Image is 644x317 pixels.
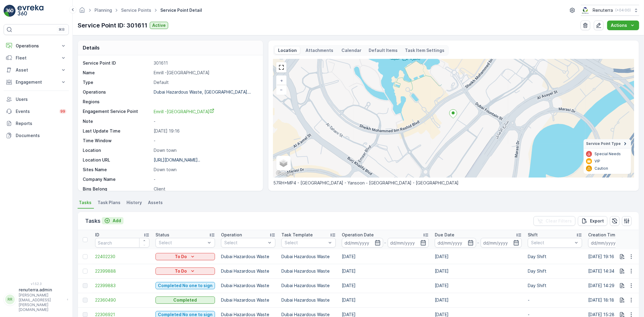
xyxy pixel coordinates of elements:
[83,44,100,51] p: Details
[277,47,298,53] p: Location
[79,200,91,206] span: Tasks
[388,238,429,248] input: dd/mm/yyyy
[78,21,147,30] p: Service Point ID: 301611
[339,249,432,264] td: [DATE]
[280,87,283,92] span: −
[224,240,266,246] p: Select
[83,147,151,153] p: Location
[4,287,69,312] button: RRrenuterra.admin[PERSON_NAME][EMAIL_ADDRESS][PERSON_NAME][DOMAIN_NAME]
[83,118,151,124] p: Note
[98,200,120,206] span: Task Plans
[154,60,257,66] p: 301611
[528,232,538,238] p: Shift
[16,108,56,114] p: Events
[83,89,151,95] p: Operations
[4,93,69,105] a: Users
[277,76,286,85] a: Zoom In
[477,239,479,246] p: -
[578,216,607,226] button: Export
[546,218,572,224] p: Clear Filters
[221,254,275,260] p: Dubai Hazardous Waste
[533,216,575,226] button: Clear Filters
[339,264,432,278] td: [DATE]
[83,79,151,85] p: Type
[481,238,522,248] input: dd/mm/yyyy
[174,297,197,303] p: Completed
[5,295,15,304] div: RR
[16,79,57,85] p: Engagement
[175,268,187,274] p: To Do
[581,7,590,14] img: Screenshot_2024-07-26_at_13.33.01.png
[432,264,525,278] td: [DATE]
[18,5,43,17] img: logo_light-DOdMpM7g.png
[221,297,275,303] p: Dubai Hazardous Waste
[59,27,65,32] p: ⌘B
[83,254,88,259] div: Toggle Row Selected
[16,96,66,102] p: Users
[590,218,604,224] p: Export
[95,238,149,248] input: Search
[95,297,149,303] span: 22360490
[275,170,295,178] a: Open this area in Google Maps (opens a new window)
[586,141,621,146] span: Service Point Type
[154,109,214,114] span: Emrill -[GEOGRAPHIC_DATA]
[155,282,215,289] button: Completed No one to sign
[83,283,88,288] div: Toggle Row Selected
[432,278,525,293] td: [DATE]
[154,157,200,162] p: [URL][DOMAIN_NAME]..
[581,5,639,16] button: Renuterra(+04:00)
[83,108,151,115] p: Engagement Service Point
[594,166,608,171] p: Caution
[594,152,621,156] p: Special Needs
[593,7,613,13] p: Renuterra
[154,128,257,134] p: [DATE] 19:16
[275,170,295,178] img: Google
[95,254,149,260] span: 22402230
[277,156,290,170] a: Layers
[339,293,432,307] td: [DATE]
[60,109,65,114] p: 99
[83,167,151,173] p: Sites Name
[155,232,169,238] p: Status
[113,218,121,224] p: Add
[4,282,69,286] span: v 1.52.3
[83,186,151,192] p: Bins Belong
[4,105,69,117] a: Events99
[154,138,257,144] p: -
[405,47,445,53] p: Task Item Settings
[154,176,257,182] p: -
[277,85,286,94] a: Zoom Out
[148,200,163,206] span: Assets
[95,268,149,274] a: 22399888
[4,76,69,88] button: Engagement
[155,267,215,275] button: To Do
[4,52,69,64] button: Fleet
[528,283,582,289] p: Day Shift
[273,180,634,186] p: 57RH+MP4 - [GEOGRAPHIC_DATA] - Yansoon - [GEOGRAPHIC_DATA] - [GEOGRAPHIC_DATA]
[83,176,151,182] p: Company Name
[155,296,215,304] button: Completed
[4,5,16,17] img: logo
[16,67,57,73] p: Asset
[19,293,64,312] p: [PERSON_NAME][EMAIL_ADDRESS][PERSON_NAME][DOMAIN_NAME]
[85,217,101,225] p: Tasks
[159,7,203,13] span: Service Point Detail
[95,283,149,289] span: 22399883
[584,139,631,149] summary: Service Point Type
[277,63,286,72] a: View Fullscreen
[150,22,168,29] button: Active
[305,47,335,53] p: Attachments
[281,232,313,238] p: Task Template
[528,268,582,274] p: Day Shift
[285,240,326,246] p: Select
[154,147,257,153] p: Down town
[4,64,69,76] button: Asset
[432,249,525,264] td: [DATE]
[154,70,257,76] p: Emrill -[GEOGRAPHIC_DATA]
[4,130,69,142] a: Documents
[154,108,257,115] a: Emrill -Yansoon Buildings
[154,186,257,192] p: Client
[531,240,573,246] p: Select
[121,8,151,13] a: Service Points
